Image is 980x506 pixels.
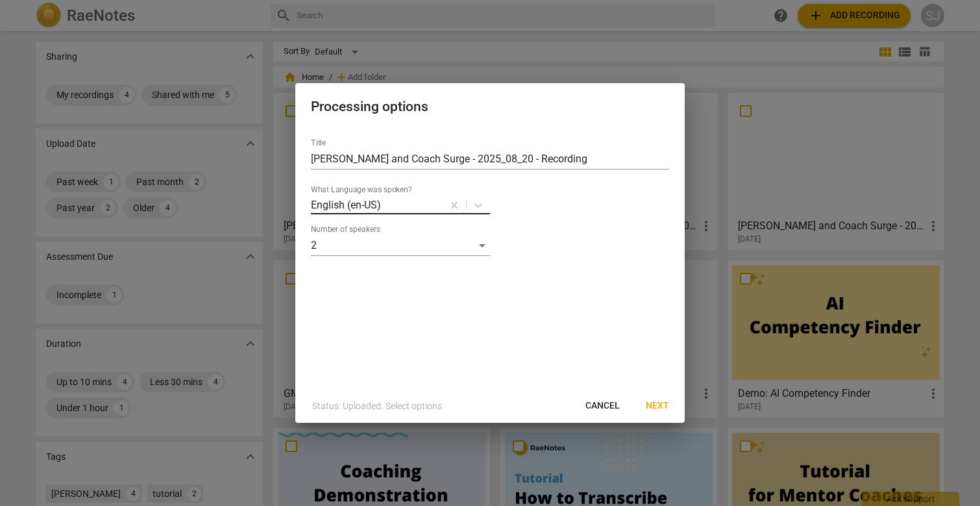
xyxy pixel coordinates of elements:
label: What Language was spoken? [311,186,412,194]
label: Title [311,139,326,147]
button: Next [635,394,680,418]
p: English (en-US) [311,197,381,212]
button: Cancel [575,394,630,418]
span: Next [646,399,669,412]
div: 2 [311,235,490,256]
label: Number of speakers [311,225,380,233]
h2: Processing options [311,99,669,115]
span: Cancel [585,399,620,412]
p: Status: Uploaded. Select options [312,399,442,413]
